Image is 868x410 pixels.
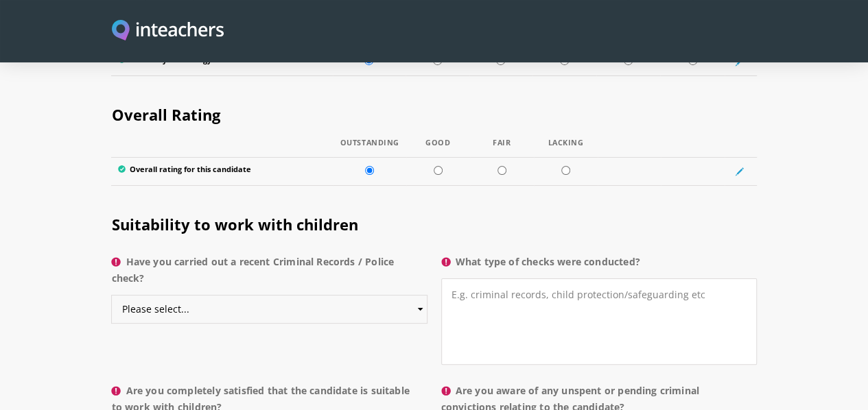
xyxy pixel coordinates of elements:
[118,165,326,178] label: Overall rating for this candidate
[111,254,427,295] label: Have you carried out a recent Criminal Records / Police check?
[112,20,224,43] a: Visit this site's homepage
[441,254,757,278] label: What type of checks were conducted?
[333,138,406,158] th: Outstanding
[111,104,220,125] span: Overall Rating
[111,214,357,234] span: Suitability to work with children
[406,138,470,158] th: Good
[534,138,598,158] th: Lacking
[112,20,224,43] img: Inteachers
[470,138,534,158] th: Fair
